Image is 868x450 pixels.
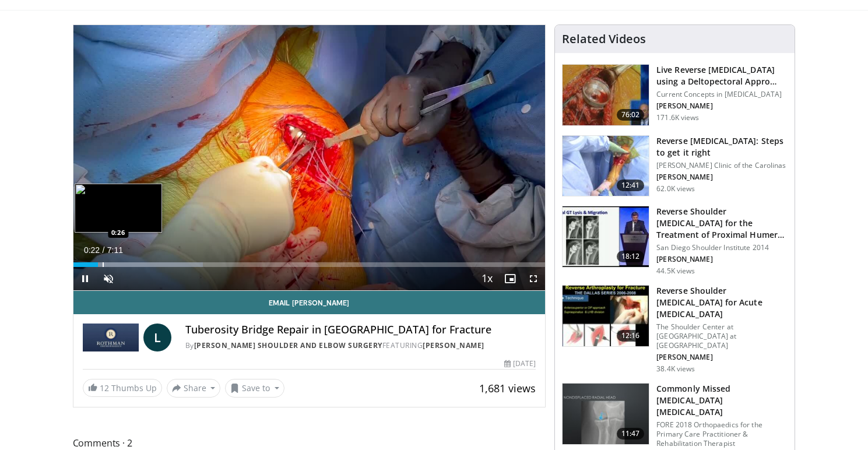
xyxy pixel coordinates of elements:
[656,113,699,122] p: 171.6K views
[562,135,788,197] a: 12:41 Reverse [MEDICAL_DATA]: Steps to get it right [PERSON_NAME] Clinic of the Carolinas [PERSON...
[100,382,109,393] span: 12
[522,267,545,290] button: Fullscreen
[143,324,171,351] a: L
[504,358,536,369] div: [DATE]
[423,340,484,350] a: [PERSON_NAME]
[83,379,162,397] a: 12 Thumbs Up
[656,64,788,87] h3: Live Reverse [MEDICAL_DATA] using a Deltopectoral Appro…
[562,64,788,126] a: 76:02 Live Reverse [MEDICAL_DATA] using a Deltopectoral Appro… Current Concepts in [MEDICAL_DATA]...
[73,262,546,267] div: Progress Bar
[75,184,162,233] img: image.jpeg
[617,109,645,121] span: 76:02
[83,324,139,351] img: Rothman Shoulder and Elbow Surgery
[73,267,97,290] button: Pause
[656,135,788,159] h3: Reverse [MEDICAL_DATA]: Steps to get it right
[656,173,788,182] p: [PERSON_NAME]
[563,384,649,444] img: b2c65235-e098-4cd2-ab0f-914df5e3e270.150x105_q85_crop-smart_upscale.jpg
[656,420,788,448] p: FORE 2018 Orthopaedics for the Primary Care Practitioner & Rehabilitation Therapist
[225,379,284,398] button: Save to
[656,161,788,170] p: [PERSON_NAME] Clinic of the Carolinas
[617,251,645,262] span: 18:12
[562,206,788,276] a: 18:12 Reverse Shoulder [MEDICAL_DATA] for the Treatment of Proximal Humeral … San Diego Shoulder ...
[97,267,120,290] button: Unmute
[562,285,788,374] a: 12:16 Reverse Shoulder [MEDICAL_DATA] for Acute [MEDICAL_DATA] The Shoulder Center at [GEOGRAPHIC...
[562,32,646,46] h4: Related Videos
[617,180,645,191] span: 12:41
[656,353,788,362] p: [PERSON_NAME]
[656,266,695,276] p: 44.5K views
[498,267,522,290] button: Enable picture-in-picture mode
[656,285,788,320] h3: Reverse Shoulder [MEDICAL_DATA] for Acute [MEDICAL_DATA]
[656,383,788,418] h3: Commonly Missed [MEDICAL_DATA] [MEDICAL_DATA]
[656,90,788,99] p: Current Concepts in [MEDICAL_DATA]
[563,136,649,196] img: 326034_0000_1.png.150x105_q85_crop-smart_upscale.jpg
[194,340,382,350] a: [PERSON_NAME] Shoulder and Elbow Surgery
[563,286,649,346] img: butch_reverse_arthroplasty_3.png.150x105_q85_crop-smart_upscale.jpg
[656,364,695,374] p: 38.4K views
[167,379,221,398] button: Share
[617,330,645,342] span: 12:16
[479,381,536,395] span: 1,681 views
[107,245,123,255] span: 7:11
[475,267,498,290] button: Playback Rate
[185,340,536,351] div: By FEATURING
[103,245,105,255] span: /
[563,65,649,125] img: 684033_3.png.150x105_q85_crop-smart_upscale.jpg
[656,184,695,194] p: 62.0K views
[656,101,788,111] p: [PERSON_NAME]
[73,25,546,291] video-js: Video Player
[656,322,788,350] p: The Shoulder Center at [GEOGRAPHIC_DATA] at [GEOGRAPHIC_DATA]
[617,428,645,440] span: 11:47
[73,291,546,314] a: Email [PERSON_NAME]
[656,255,788,264] p: [PERSON_NAME]
[656,243,788,252] p: San Diego Shoulder Institute 2014
[84,245,100,255] span: 0:22
[656,206,788,241] h3: Reverse Shoulder [MEDICAL_DATA] for the Treatment of Proximal Humeral …
[563,206,649,267] img: Q2xRg7exoPLTwO8X4xMDoxOjA4MTsiGN.150x105_q85_crop-smart_upscale.jpg
[185,324,536,336] h4: Tuberosity Bridge Repair in [GEOGRAPHIC_DATA] for Fracture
